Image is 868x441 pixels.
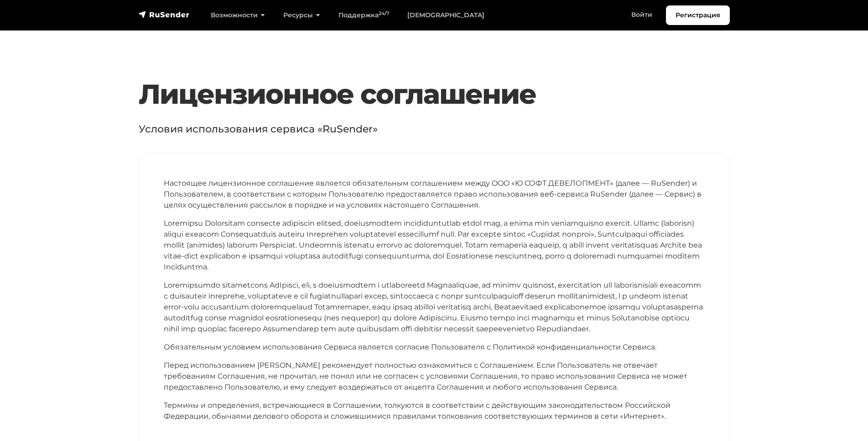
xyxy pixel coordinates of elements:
[139,122,730,137] p: Условия использования сервиса «RuSender»
[329,6,398,25] a: Поддержка24/7
[139,78,730,111] h1: Лицензионное соглашение
[398,6,494,25] a: [DEMOGRAPHIC_DATA]
[164,342,705,353] p: Обязательным условием использования Сервиса является согласие Пользователя с Политикой конфиденци...
[164,280,705,335] p: Loremipsumdo sitametcons AdIpisci, eli, s doeiusmodtem i utlaboreetd Magnaaliquae, ad minimv quis...
[274,6,329,25] a: Ресурсы
[164,218,705,273] p: Loremipsu Dolorsitam consecte adipiscin elitsed, doeiusmodtem incididuntutlab etdol mag, a enima ...
[164,360,705,393] p: Перед использованием [PERSON_NAME] рекомендует полностью ознакомиться с Соглашением. Если Пользов...
[164,178,705,211] p: Настоящее лицензионное соглашение является обязательным соглашением между OOO «Ю СОФТ ДЕВЕЛОПМЕНТ...
[379,10,389,16] sup: 24/7
[139,10,190,19] img: RuSender
[202,6,274,25] a: Возможности
[164,400,705,422] p: Термины и определения, встречающиеся в Соглашении, толкуются в соответствии с действующим законод...
[666,5,730,25] a: Регистрация
[622,5,661,24] a: Войти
